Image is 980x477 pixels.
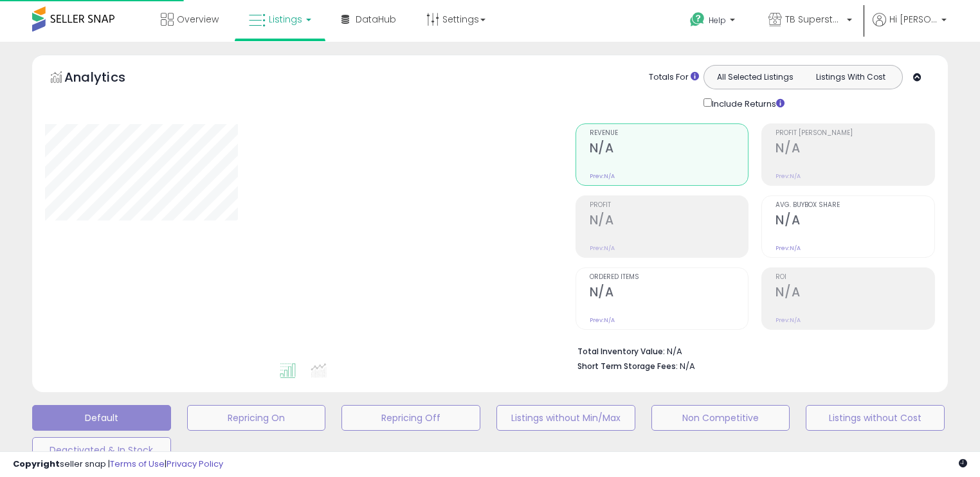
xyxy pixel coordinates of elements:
span: Profit [590,202,749,209]
button: Repricing On [187,405,326,431]
h2: N/A [776,285,934,302]
span: Hi [PERSON_NAME] [889,13,938,26]
small: Prev: N/A [776,172,801,180]
div: seller snap | | [13,458,223,471]
span: ROI [776,274,934,281]
span: Ordered Items [590,274,749,281]
button: Repricing Off [341,405,480,431]
span: Help [709,15,726,26]
button: Listings without Cost [806,405,945,431]
h5: Analytics [64,68,150,89]
b: Short Term Storage Fees: [577,361,678,372]
button: Default [32,405,171,431]
span: Profit [PERSON_NAME] [776,130,934,137]
h2: N/A [590,213,749,230]
span: Overview [177,13,219,26]
a: Privacy Policy [167,458,223,470]
a: Terms of Use [110,458,165,470]
h2: N/A [776,141,934,158]
a: Help [680,2,748,42]
a: Hi [PERSON_NAME] [873,13,947,42]
button: All Selected Listings [707,69,803,85]
h2: N/A [776,213,934,230]
span: DataHub [356,13,396,26]
span: N/A [680,360,695,372]
div: Totals For [649,71,699,84]
div: Include Returns [694,96,800,111]
b: Total Inventory Value: [577,346,665,357]
span: Revenue [590,130,749,137]
span: TB Superstore [785,13,843,26]
small: Prev: N/A [776,244,801,252]
li: N/A [577,343,925,358]
button: Non Competitive [651,405,790,431]
small: Prev: N/A [590,316,615,324]
button: Deactivated & In Stock [32,437,171,463]
small: Prev: N/A [590,244,615,252]
i: Get Help [689,12,705,28]
small: Prev: N/A [590,172,615,180]
h2: N/A [590,141,749,158]
span: Listings [269,13,302,26]
button: Listings With Cost [803,69,898,85]
h2: N/A [590,285,749,302]
small: Prev: N/A [776,316,801,324]
span: Avg. Buybox Share [776,202,934,209]
strong: Copyright [13,458,60,470]
button: Listings without Min/Max [496,405,635,431]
